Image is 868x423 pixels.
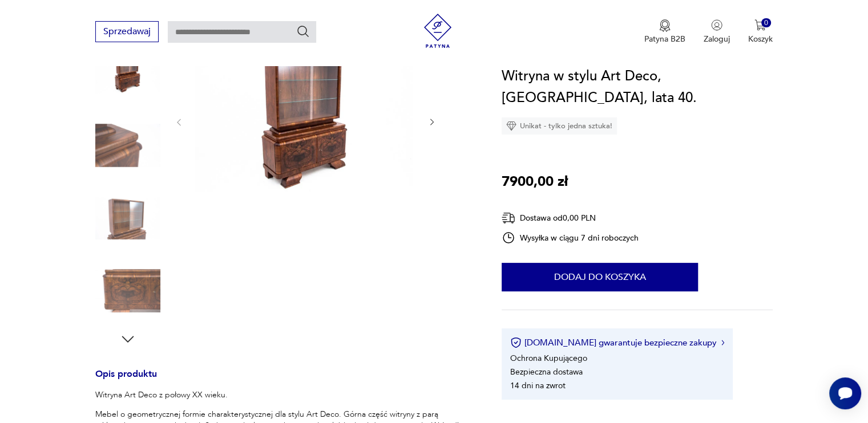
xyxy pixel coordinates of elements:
div: Unikat - tylko jedna sztuka! [502,117,617,135]
a: Sprzedawaj [95,29,159,36]
img: Ikona koszyka [754,19,766,31]
div: Dostawa od 0,00 PLN [502,211,639,225]
img: Zdjęcie produktu Witryna w stylu Art Deco, Polska, lata 40. [95,113,160,178]
img: Zdjęcie produktu Witryna w stylu Art Deco, Polska, lata 40. [195,17,415,225]
li: Bezpieczna dostawa [510,367,583,377]
p: Patyna B2B [644,34,685,44]
p: Witryna Art Deco z połowy XX wieku. [95,389,474,401]
button: Szukaj [296,25,310,38]
button: Sprzedawaj [95,21,159,42]
img: Zdjęcie produktu Witryna w stylu Art Deco, Polska, lata 40. [95,185,160,250]
img: Ikona certyfikatu [510,337,522,348]
img: Ikona strzałki w prawo [721,340,725,345]
button: [DOMAIN_NAME] gwarantuje bezpieczne zakupy [510,337,724,348]
a: Ikona medaluPatyna B2B [644,19,685,44]
button: 0Koszyk [748,19,773,44]
img: Zdjęcie produktu Witryna w stylu Art Deco, Polska, lata 40. [95,258,160,323]
button: Zaloguj [704,19,730,44]
iframe: Smartsupp widget button [829,377,861,409]
img: Patyna - sklep z meblami i dekoracjami vintage [421,14,455,48]
img: Ikona medalu [659,19,671,32]
img: Ikona diamentu [506,121,516,131]
img: Ikona dostawy [502,211,515,225]
button: Dodaj do koszyka [502,263,698,291]
div: Wysyłka w ciągu 7 dni roboczych [502,231,639,245]
p: Zaloguj [704,34,730,44]
div: 0 [761,18,771,28]
button: Patyna B2B [644,19,685,44]
img: Zdjęcie produktu Witryna w stylu Art Deco, Polska, lata 40. [95,40,160,105]
h1: Witryna w stylu Art Deco, [GEOGRAPHIC_DATA], lata 40. [502,66,773,109]
p: Koszyk [748,34,773,44]
li: Ochrona Kupującego [510,353,587,364]
h3: Opis produktu [95,371,474,389]
p: 7900,00 zł [502,171,568,193]
img: Ikonka użytkownika [711,19,722,31]
li: 14 dni na zwrot [510,380,566,391]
